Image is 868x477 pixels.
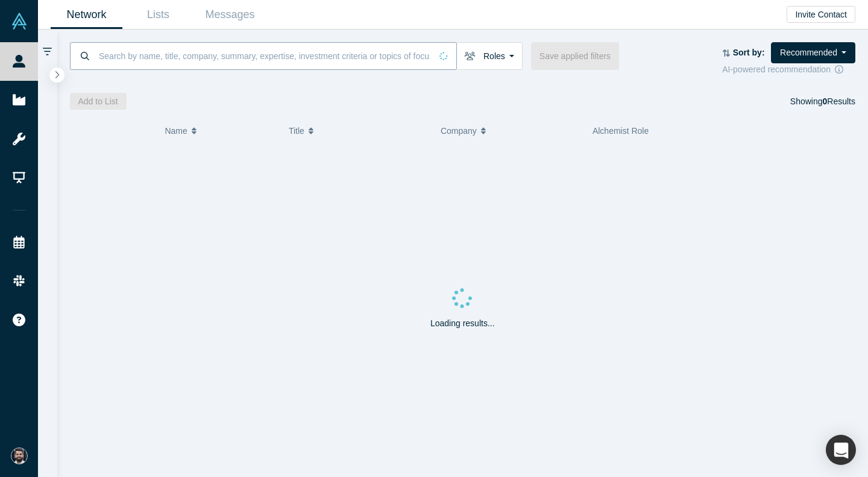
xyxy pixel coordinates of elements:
[441,118,477,144] span: Company
[11,447,28,464] img: Rafi Wadan's Account
[790,93,855,110] div: Showing
[289,118,304,144] span: Title
[722,63,855,76] div: AI-powered recommendation
[441,118,580,144] button: Company
[823,96,828,106] strong: 0
[593,126,649,136] span: Alchemist Role
[456,42,523,70] button: Roles
[165,118,276,144] button: Name
[733,48,765,57] strong: Sort by:
[787,6,855,23] button: Invite Contact
[70,93,127,110] button: Add to List
[11,13,28,30] img: Alchemist Vault Logo
[51,1,122,29] a: Network
[430,317,495,330] p: Loading results...
[289,118,428,144] button: Title
[122,1,194,29] a: Lists
[194,1,266,29] a: Messages
[531,42,619,70] button: Save applied filters
[165,118,187,144] span: Name
[98,42,431,70] input: Search by name, title, company, summary, expertise, investment criteria or topics of focus
[823,96,855,106] span: Results
[771,42,855,63] button: Recommended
